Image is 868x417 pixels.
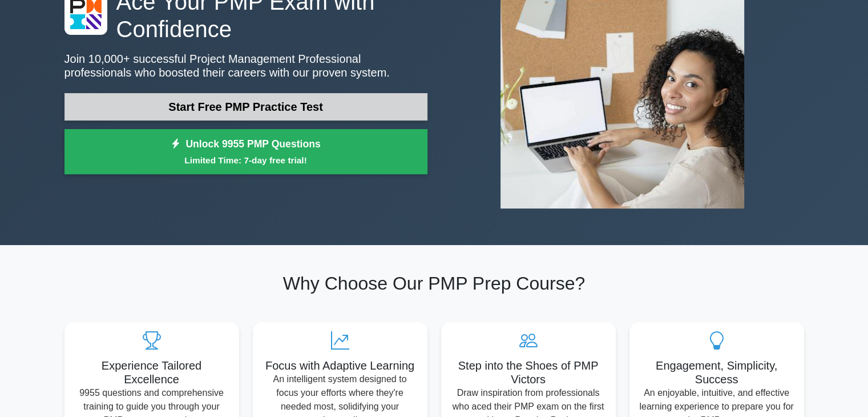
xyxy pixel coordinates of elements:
[64,129,427,175] a: Unlock 9955 PMP QuestionsLimited Time: 7-day free trial!
[64,93,427,121] a: Start Free PMP Practice Test
[64,52,427,79] p: Join 10,000+ successful Project Management Professional professionals who boosted their careers w...
[450,359,607,386] h5: Step into the Shoes of PMP Victors
[79,154,413,167] small: Limited Time: 7-day free trial!
[262,359,418,372] h5: Focus with Adaptive Learning
[74,359,230,386] h5: Experience Tailored Excellence
[639,359,795,386] h5: Engagement, Simplicity, Success
[64,272,804,294] h2: Why Choose Our PMP Prep Course?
